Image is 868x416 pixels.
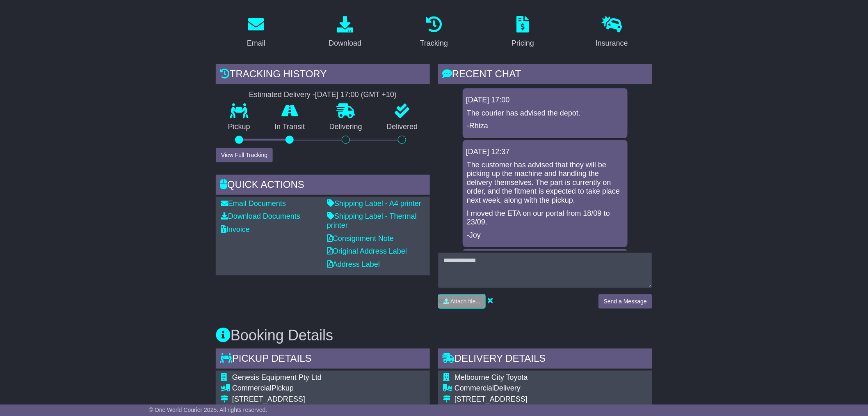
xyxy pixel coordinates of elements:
div: Quick Actions [216,175,430,197]
div: [DATE] 17:00 [466,96,624,105]
button: View Full Tracking [216,148,273,162]
a: Download [323,13,367,52]
a: Email Documents [221,199,286,208]
div: Tracking history [216,64,430,86]
p: Delivering [317,122,375,132]
a: Insurance [590,13,633,52]
span: Commercial [232,384,272,392]
a: Tracking [415,13,453,52]
button: Send a Message [598,294,652,309]
p: The courier has advised the depot. [467,109,624,118]
div: [STREET_ADDRESS] [232,395,357,404]
a: Pricing [506,13,539,52]
p: In Transit [263,122,318,132]
span: Commercial [455,384,494,392]
a: Shipping Label - Thermal printer [327,212,417,229]
div: Delivery [455,384,612,393]
p: I moved the ETA on our portal from 18/09 to 23/09. [467,209,624,227]
a: Download Documents [221,212,300,220]
span: Genesis Equipment Pty Ltd [232,373,322,381]
div: Unit 2 [232,404,357,413]
a: Shipping Label - A4 printer [327,199,421,208]
div: [DATE] 12:37 [466,148,624,157]
a: Email [242,13,271,52]
a: Address Label [327,260,380,268]
a: Consignment Note [327,234,394,243]
h3: Booking Details [216,327,652,344]
p: Delivered [375,122,430,132]
p: -Rhiza [467,122,624,131]
div: RECENT CHAT [438,64,652,86]
div: Delivery Details [438,349,652,371]
p: The customer has advised that they will be picking up the machine and handling the delivery thems... [467,161,624,205]
div: Pickup [232,384,357,393]
a: Invoice [221,225,250,233]
div: Download [329,38,361,49]
span: Melbourne City Toyota [455,373,528,381]
div: Pickup Details [216,349,430,371]
p: Pickup [216,122,263,132]
div: Estimated Delivery - [216,90,430,99]
a: Original Address Label [327,247,407,255]
span: © One World Courier 2025. All rights reserved. [149,407,267,413]
p: -Joy [467,231,624,240]
div: Insurance [596,38,628,49]
div: Pricing [512,38,534,49]
div: Tracking [420,38,448,49]
div: [DATE] 17:00 (GMT +10) [315,90,397,99]
div: [STREET_ADDRESS] [455,395,612,404]
div: Email [247,38,265,49]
